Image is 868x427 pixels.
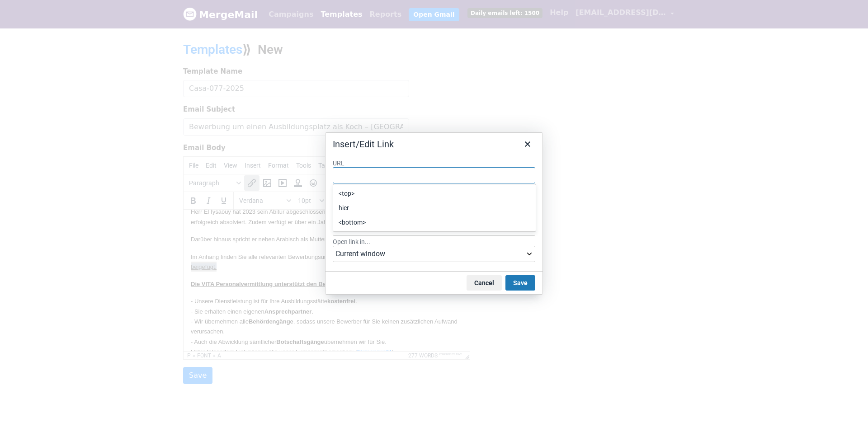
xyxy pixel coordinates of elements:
[7,139,211,145] font: Unter folgendem Link können Sie unser Firmenprofil einsehen: [ ].
[333,186,536,201] div: <top>
[7,108,274,125] font: - Wir übernehmen alle , sodass unsere Bewerber für Sie keinen zusätzlichen Aufwand verursachen.
[505,275,535,291] button: Save
[339,202,532,213] div: hier
[81,99,128,105] span: Ansprechpartner
[7,44,269,61] font: Im Anhang finden Sie alle relevanten Bewerbungsunterlagen.
[333,238,535,246] label: Open link in...
[333,215,536,230] div: <bottom>
[144,88,172,95] span: kostenfrei
[65,108,110,115] span: Behördengänge
[7,44,269,61] a: Ein virenfreies Video zur Vorstellung ist beigefügt.
[7,71,251,78] span: Die VITA Personalvermittlung unterstützt den Bewerber in seinem Bewerbungsprozess.
[333,159,535,167] label: URL
[823,384,868,427] iframe: Chat Widget
[7,129,203,136] font: - Auch die Abwicklung sämtlicher übernehmen wir für Sie.
[823,384,868,427] div: Chat-Widget
[7,88,174,95] font: - Unsere Dienstleistung ist für Ihre Ausbildungsstätte .
[174,139,208,145] a: Firmenprofil
[333,201,536,215] div: hier
[339,217,532,228] div: <bottom>
[333,138,394,150] div: Insert/Edit Link
[7,99,130,105] font: - Sie erhalten einen eigenen .
[93,129,140,136] span: Botschaftsgänge
[7,26,203,33] font: Darüber hinaus spricht er neben Arabisch als Muttersprache auch Englisch.
[467,275,502,291] button: Cancel
[339,188,532,199] div: <top>
[520,136,535,152] button: Close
